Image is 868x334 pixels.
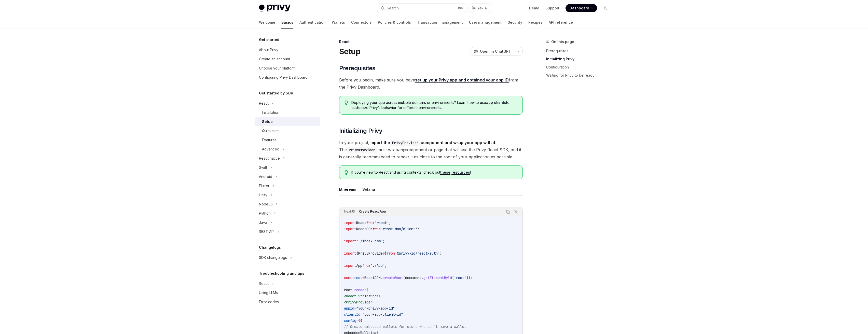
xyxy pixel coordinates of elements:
[259,299,279,305] div: Error codes
[369,140,495,145] strong: import the component and wrap your app with it
[259,201,273,207] div: NodeJS
[383,239,385,243] span: ;
[486,100,506,105] a: app clients
[356,220,366,225] span: React
[259,100,269,106] div: React
[440,251,442,256] span: ;
[362,263,370,268] span: from
[255,45,320,54] a: About Privy
[546,71,613,79] a: Waiting for Privy to be ready
[259,219,267,226] div: Java
[451,170,470,175] a: resources
[383,275,403,280] span: createRoot
[528,16,543,29] a: Recipes
[299,16,326,29] a: Authentication
[390,140,421,146] code: PrivyProvider
[354,288,366,292] span: render
[259,47,278,53] div: About Privy
[346,294,379,298] span: React.StrictMode
[378,16,411,29] a: Policies & controls
[255,117,320,126] a: Setup
[255,64,320,73] a: Choose your platform
[360,318,362,323] span: {
[421,275,423,280] span: .
[387,5,401,11] div: Search...
[415,77,509,83] a: set up your Privy app and obtained your app ID
[351,100,517,110] span: Deploying your app across multiple domains or environments? Learn how to use to customize Privy’s...
[332,16,345,29] a: Wallets
[458,6,463,10] span: ⌘ K
[346,300,373,304] span: PrivyProvider
[395,251,440,256] span: '@privy-io/react-auth'
[259,155,280,161] div: React native
[362,312,403,317] span: "your-app-client-id"
[259,164,267,171] div: Swift
[345,170,348,175] svg: Tip
[546,47,613,55] a: Prerequisites
[477,6,488,11] span: Ask AI
[546,55,613,63] a: Initializing Privy
[339,47,360,56] h1: Setup
[375,220,389,225] span: 'react'
[351,16,372,29] a: Connectors
[352,288,354,292] span: .
[255,54,320,64] a: Create an account
[344,275,354,280] span: const
[259,192,267,198] div: Unity
[342,208,356,215] div: NextJS
[377,4,466,13] button: Search...⌘K
[469,16,502,29] a: User management
[398,147,405,152] em: any
[452,275,454,280] span: (
[356,239,383,243] span: './index.css'
[549,16,573,29] a: API reference
[262,137,277,143] div: Features
[255,297,320,307] a: Error codes
[255,288,320,297] a: Using LLMs
[381,275,383,280] span: .
[566,4,597,12] a: Dashboard
[417,16,463,29] a: Transaction management
[505,208,511,215] button: Copy the contents from the code block
[339,39,523,44] div: React
[466,275,472,280] span: ));
[351,170,517,175] span: If you’re new to React and using contexts, check out !
[339,64,376,72] span: Prerequisites
[344,288,352,292] span: root
[545,6,559,11] a: Support
[366,288,368,292] span: (
[344,294,346,298] span: <
[570,6,589,11] span: Dashboard
[423,275,452,280] span: getElementById
[417,227,419,231] span: ;
[262,128,279,134] div: Quickstart
[339,183,356,195] button: Ethereum
[358,318,360,323] span: {
[366,220,375,225] span: from
[356,251,358,256] span: {
[259,74,308,80] div: Configuring Privy Dashboard
[362,183,375,195] button: Solana
[262,119,273,125] div: Setup
[469,4,491,13] button: Ask AI
[356,227,373,231] span: ReactDOM
[379,294,381,298] span: >
[259,210,271,216] div: Python
[255,126,320,135] a: Quickstart
[259,5,291,12] img: light logo
[255,135,320,145] a: Features
[508,16,522,29] a: Security
[259,174,272,180] div: Android
[385,251,387,256] span: }
[344,251,356,256] span: import
[339,127,382,135] span: Initializing Privy
[356,263,362,268] span: App
[389,220,391,225] span: ;
[344,318,356,323] span: config
[259,65,296,71] div: Choose your platform
[259,37,279,43] h5: Get started
[281,16,293,29] a: Basics
[403,275,405,280] span: (
[259,16,275,29] a: Welcome
[405,275,421,280] span: document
